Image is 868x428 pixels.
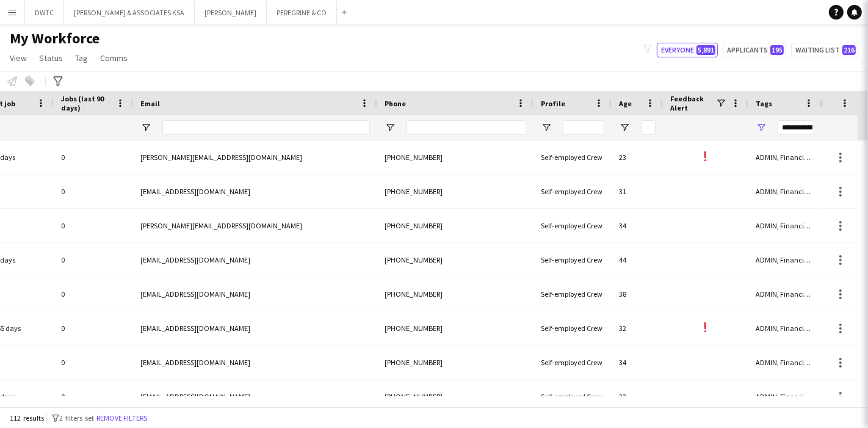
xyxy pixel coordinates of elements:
a: Status [34,50,68,66]
span: 216 [842,45,856,55]
div: [EMAIL_ADDRESS][DOMAIN_NAME] [133,175,377,208]
div: [PHONE_NUMBER] [377,140,533,174]
span: My Workforce [10,29,99,48]
div: Self-employed Crew [533,209,612,242]
div: 0 [54,346,133,379]
div: [PERSON_NAME][EMAIL_ADDRESS][DOMAIN_NAME] [133,140,377,174]
button: Open Filter Menu [541,122,552,133]
div: 34 [612,346,663,379]
div: 0 [54,140,133,174]
div: 0 [54,243,133,277]
div: ADMIN, Financial & HR, AV & Technical, Health & Safety, Production, Update Summer 24 [748,346,822,379]
div: 44 [612,243,663,277]
button: Open Filter Menu [619,122,630,133]
div: 0 [54,277,133,311]
div: [PHONE_NUMBER] [377,243,533,277]
div: 0 [54,209,133,242]
div: ADMIN, Financial & HR, Conferences, Ceremonies & Exhibitions, Coordinator, Marketing, Operations [748,311,822,345]
div: ADMIN, Financial & HR, Conferences, Ceremonies & Exhibitions, Done by [PERSON_NAME], Health & Saf... [748,209,822,242]
div: 31 [612,175,663,208]
input: Email Filter Input [162,120,370,135]
input: Profile Filter Input [563,120,604,135]
button: DWTC [25,1,64,24]
a: Comms [95,50,132,66]
div: 38 [612,277,663,311]
div: [PHONE_NUMBER] [377,277,533,311]
button: Open Filter Menu [385,122,396,133]
div: ADMIN, Financial & HR, Conferences, Ceremonies & Exhibitions, Done by Sana, Film Production, Hosp... [748,243,822,277]
div: 32 [612,380,663,413]
div: Self-employed Crew [533,380,612,413]
button: PEREGRINE & CO [267,1,337,24]
span: 5,891 [696,45,715,55]
span: Phone [385,99,406,108]
div: ADMIN, Financial & HR, Conferences, Ceremonies & Exhibitions, Coordinator, Done by [PERSON_NAME],... [748,175,822,208]
span: Age [619,99,632,108]
span: 2 filters set [59,413,94,423]
button: Applicants195 [723,43,786,57]
div: [EMAIL_ADDRESS][DOMAIN_NAME] [133,243,377,277]
button: Open Filter Menu [140,122,151,133]
input: Phone Filter Input [407,120,526,135]
div: [PHONE_NUMBER] [377,175,533,208]
div: Self-employed Crew [533,346,612,379]
div: [PHONE_NUMBER] [377,209,533,242]
div: [PHONE_NUMBER] [377,380,533,413]
span: Tags [756,99,772,108]
div: ADMIN, Financial & HR, Conferences, Ceremonies & Exhibitions, Coordinator, Done by [PERSON_NAME],... [748,140,822,174]
span: 195 [770,45,784,55]
a: Tag [70,50,93,66]
div: 23 [612,140,663,174]
div: [EMAIL_ADDRESS][DOMAIN_NAME] [133,311,377,345]
app-action-btn: Advanced filters [51,74,65,89]
a: View [5,50,32,66]
input: Age Filter Input [641,120,656,135]
span: ! [704,147,708,165]
button: [PERSON_NAME] [195,1,267,24]
span: Email [140,99,160,108]
div: ADMIN, Financial & HR, Conferences, Ceremonies & Exhibitions, Coordinator, Done by Sana, Hospital... [748,380,822,413]
div: 34 [612,209,663,242]
button: Open Filter Menu [756,122,767,133]
div: [EMAIL_ADDRESS][DOMAIN_NAME] [133,346,377,379]
span: Profile [541,99,565,108]
div: [PHONE_NUMBER] [377,346,533,379]
span: Comms [100,53,128,63]
button: [PERSON_NAME] & ASSOCIATES KSA [64,1,195,24]
span: ! [704,317,708,336]
div: 0 [54,380,133,413]
div: [EMAIL_ADDRESS][DOMAIN_NAME] [133,277,377,311]
div: Self-employed Crew [533,243,612,277]
button: Everyone5,891 [657,43,718,57]
div: ADMIN, Financial & HR, Conferences, Ceremonies & Exhibitions, Done by Queenie, Hospitality & Gues... [748,277,822,311]
div: 0 [54,311,133,345]
button: Remove filters [94,412,150,425]
span: Jobs (last 90 days) [61,94,111,112]
span: Status [39,53,63,63]
span: View [10,53,27,63]
span: Feedback Alert [670,94,715,112]
button: Waiting list216 [791,43,858,57]
div: 32 [612,311,663,345]
div: Self-employed Crew [533,311,612,345]
div: [PERSON_NAME][EMAIL_ADDRESS][DOMAIN_NAME] [133,209,377,242]
div: [PHONE_NUMBER] [377,311,533,345]
span: Tag [75,53,88,63]
div: 0 [54,175,133,208]
div: Self-employed Crew [533,175,612,208]
div: Self-employed Crew [533,140,612,174]
div: [EMAIL_ADDRESS][DOMAIN_NAME] [133,380,377,413]
div: Self-employed Crew [533,277,612,311]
